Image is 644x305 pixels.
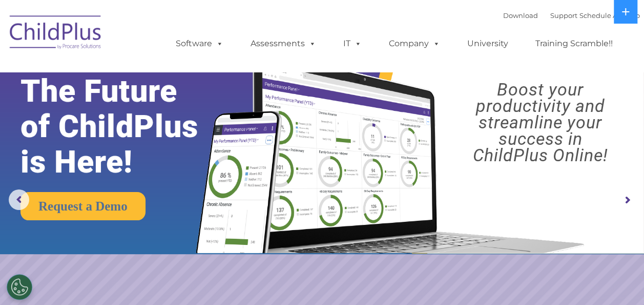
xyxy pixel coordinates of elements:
[20,73,226,180] rs-layer: The Future of ChildPlus is Here!
[525,33,623,54] a: Training Scramble!!
[550,11,577,20] a: Support
[142,68,174,75] span: Last name
[333,33,372,54] a: IT
[379,33,450,54] a: Company
[5,8,107,60] img: ChildPlus by Procare Solutions
[142,110,186,118] span: Phone number
[579,11,640,20] a: Schedule A Demo
[457,33,518,54] a: University
[7,274,32,300] button: Cookies Settings
[503,11,538,20] a: Download
[240,33,326,54] a: Assessments
[503,11,640,20] font: |
[165,33,234,54] a: Software
[20,192,146,220] a: Request a Demo
[445,81,636,163] rs-layer: Boost your productivity and streamline your success in ChildPlus Online!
